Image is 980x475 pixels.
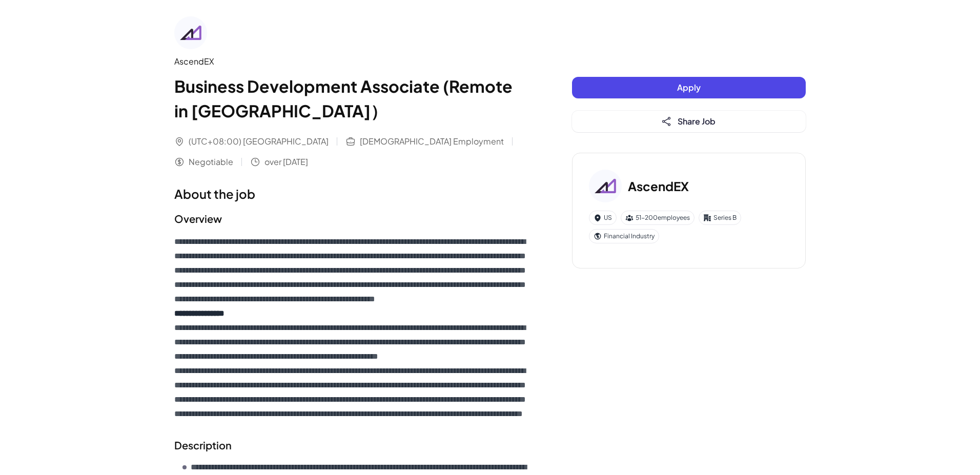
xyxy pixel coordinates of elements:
h3: AscendEX [628,177,689,195]
span: (UTC+08:00) [GEOGRAPHIC_DATA] [189,135,329,148]
span: Negotiable [189,156,233,168]
span: Apply [677,82,701,93]
h2: Description [174,438,531,453]
button: Apply [572,77,806,98]
span: over [DATE] [264,156,308,168]
div: 51-200 employees [621,211,695,225]
div: Series B [699,211,741,225]
h1: About the job [174,184,531,203]
div: US [589,211,617,225]
h1: Business Development Associate (Remote in [GEOGRAPHIC_DATA]） [174,74,531,123]
img: As [174,16,207,49]
div: AscendEX [174,55,531,68]
h2: Overview [174,211,531,226]
span: Share Job [678,116,716,127]
button: Share Job [572,111,806,132]
span: [DEMOGRAPHIC_DATA] Employment [360,135,504,148]
img: As [589,170,622,202]
div: Financial Industry [589,229,659,243]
